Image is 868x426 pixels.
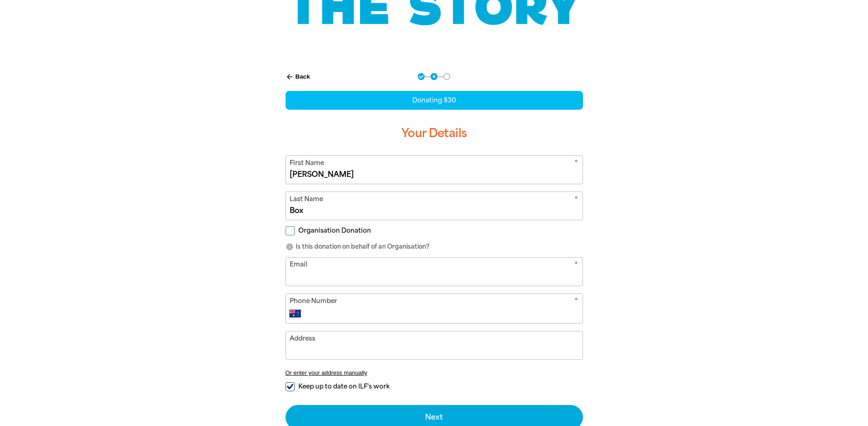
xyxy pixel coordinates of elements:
button: Back [282,69,314,85]
h3: Your Details [286,119,583,148]
p: Is this donation on behalf of an Organisation? [286,242,583,251]
span: Organisation Donation [298,226,371,235]
button: Navigate to step 3 of 3 to enter your payment details [443,73,450,80]
input: Keep up to date on ILF's work [286,382,295,391]
input: Organisation Donation [286,226,295,235]
button: Navigate to step 1 of 3 to enter your donation amount [418,73,425,80]
i: Required [574,296,578,308]
span: Keep up to date on ILF's work [298,382,389,391]
button: Or enter your address manually [286,369,583,376]
div: Donating $30 [286,91,583,110]
button: Navigate to step 2 of 3 to enter your details [431,73,437,80]
i: info [286,243,294,251]
i: arrow_back [286,73,294,81]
